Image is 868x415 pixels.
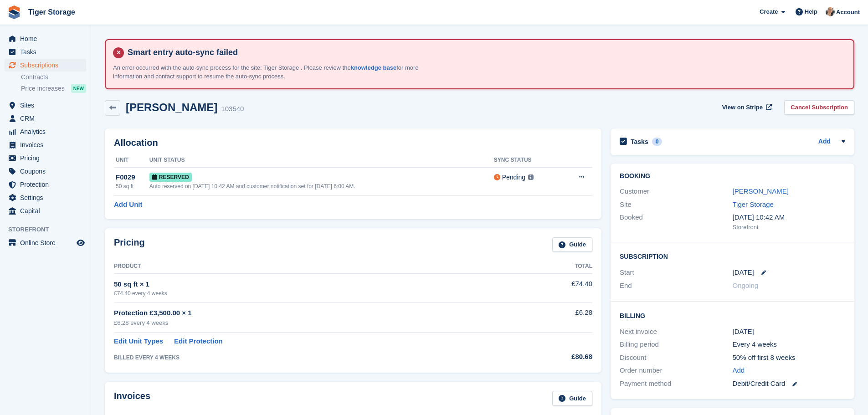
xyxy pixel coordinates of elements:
div: Site [620,200,732,210]
th: Sync Status [494,153,560,168]
span: Online Store [20,236,75,249]
span: CRM [20,112,75,125]
a: menu [5,236,86,249]
h4: Smart entry auto-sync failed [124,47,846,58]
span: Analytics [20,125,75,138]
div: Payment method [620,379,732,389]
th: Unit [114,153,149,168]
img: stora-icon-8386f47178a22dfd0bd8f6a31ec36ba5ce8667c1dd55bd0f319d3a0aa187defe.svg [7,5,21,19]
span: Tasks [20,46,75,58]
div: 50% off first 8 weeks [733,353,845,363]
a: menu [5,178,86,191]
div: Protection £3,500.00 × 1 [114,308,515,318]
td: £6.28 [515,302,592,332]
div: [DATE] [733,327,845,337]
div: £74.40 every 4 weeks [114,289,515,297]
div: Billing period [620,339,732,350]
a: menu [5,59,86,72]
div: Pending [502,173,525,182]
th: Product [114,259,515,274]
a: Cancel Subscription [784,100,854,115]
span: Create [760,7,778,16]
div: Customer [620,186,732,197]
div: Order number [620,365,732,376]
span: Price increases [21,84,65,93]
a: Add [818,137,831,147]
h2: [PERSON_NAME] [126,101,217,113]
span: Sites [20,99,75,112]
a: knowledge base [351,64,396,71]
a: Preview store [75,237,86,248]
div: NEW [71,84,86,93]
div: [DATE] 10:42 AM [733,212,845,223]
div: Booked [620,212,732,231]
a: Tiger Storage [25,5,79,20]
h2: Subscription [620,251,845,261]
span: Subscriptions [20,59,75,72]
div: 50 sq ft × 1 [114,279,515,290]
span: View on Stripe [722,103,763,112]
h2: Booking [620,173,845,180]
a: menu [5,138,86,151]
span: Storefront [8,225,91,234]
a: menu [5,152,86,164]
div: Start [620,267,732,278]
span: Pricing [20,152,75,164]
time: 2025-08-27 00:00:00 UTC [733,267,754,278]
div: £80.68 [515,352,592,362]
img: Becky Martin [826,7,835,16]
div: F0029 [116,172,149,183]
a: Add [733,365,745,376]
div: 103540 [221,104,244,114]
span: Settings [20,191,75,204]
h2: Invoices [114,391,150,406]
a: Tiger Storage [733,200,774,208]
h2: Allocation [114,138,592,148]
span: Account [836,8,860,17]
img: icon-info-grey-7440780725fd019a000dd9b08b2336e03edf1995a4989e88bcd33f0948082b44.svg [528,174,534,180]
span: Invoices [20,138,75,151]
span: Home [20,32,75,45]
span: Help [805,7,817,16]
span: Protection [20,178,75,191]
h2: Pricing [114,237,145,252]
span: Ongoing [733,282,759,289]
a: menu [5,32,86,45]
div: Debit/Credit Card [733,379,845,389]
span: Coupons [20,165,75,178]
a: menu [5,112,86,125]
a: menu [5,125,86,138]
a: Edit Unit Types [114,336,163,347]
div: End [620,281,732,291]
a: Price increases NEW [21,83,86,93]
a: Guide [552,237,592,252]
th: Unit Status [149,153,494,168]
a: Edit Protection [174,336,223,347]
a: [PERSON_NAME] [733,187,789,195]
h2: Billing [620,311,845,320]
div: Discount [620,353,732,363]
div: 0 [652,138,663,146]
a: Guide [552,391,592,406]
a: View on Stripe [719,100,774,115]
a: menu [5,205,86,217]
span: Capital [20,205,75,217]
p: An error occurred with the auto-sync process for the site: Tiger Storage . Please review the for ... [113,63,432,81]
a: menu [5,165,86,178]
th: Total [515,259,592,274]
a: menu [5,46,86,58]
div: BILLED EVERY 4 WEEKS [114,354,515,362]
a: menu [5,191,86,204]
span: Reserved [149,173,192,182]
td: £74.40 [515,274,592,302]
a: menu [5,99,86,112]
a: Contracts [21,73,86,82]
div: Every 4 weeks [733,339,845,350]
div: Next invoice [620,327,732,337]
h2: Tasks [631,138,648,146]
a: Add Unit [114,200,142,210]
div: Storefront [733,223,845,232]
div: 50 sq ft [116,182,149,190]
div: Auto reserved on [DATE] 10:42 AM and customer notification set for [DATE] 6:00 AM. [149,182,494,190]
div: £6.28 every 4 weeks [114,318,515,328]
